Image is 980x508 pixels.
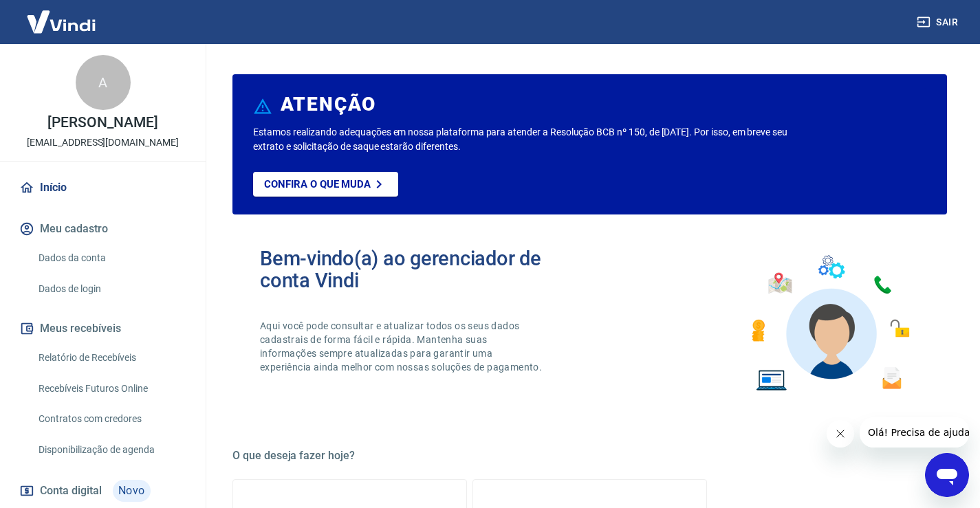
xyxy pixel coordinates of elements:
p: Aqui você pode consultar e atualizar todos os seus dados cadastrais de forma fácil e rápida. Mant... [260,319,545,374]
p: [PERSON_NAME] [47,115,157,130]
a: Dados da conta [33,244,189,272]
p: Confira o que muda [264,178,371,190]
h2: Bem-vindo(a) ao gerenciador de conta Vindi [260,247,590,291]
a: Conta digitalNovo [17,474,189,507]
a: Início [17,173,189,203]
a: Contratos com credores [33,405,189,433]
h5: O que deseja fazer hoje? [232,449,947,463]
a: Relatório de Recebíveis [33,344,189,372]
img: Imagem de um avatar masculino com diversos icones exemplificando as funcionalidades do gerenciado... [739,247,919,399]
p: Estamos realizando adequações em nossa plataforma para atender a Resolução BCB nº 150, de [DATE].... [253,125,792,154]
span: Olá! Precisa de ajuda? [8,10,116,21]
iframe: Fechar mensagem [827,420,854,448]
a: Disponibilização de agenda [33,436,189,464]
div: A [76,55,131,110]
button: Sair [914,10,963,35]
a: Confira o que muda [253,172,398,197]
a: Dados de login [33,275,189,303]
iframe: Mensagem da empresa [860,417,969,448]
a: Recebíveis Futuros Online [33,375,189,403]
h6: ATENÇÃO [281,98,376,111]
p: [EMAIL_ADDRESS][DOMAIN_NAME] [27,135,179,150]
button: Meus recebíveis [17,313,189,344]
button: Meu cadastro [17,214,189,244]
span: Novo [113,480,151,502]
span: Conta digital [40,481,102,500]
img: Vindi [17,1,106,43]
iframe: Botão para abrir a janela de mensagens [925,453,969,497]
